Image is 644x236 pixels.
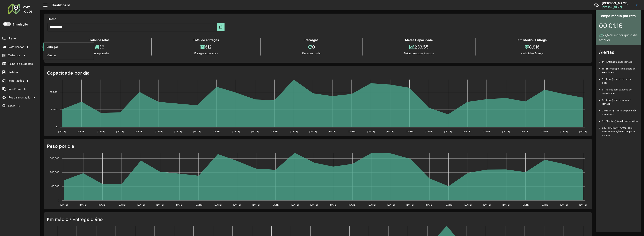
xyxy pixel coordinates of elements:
div: Entregas exportadas [153,51,259,56]
h4: Alertas [599,49,638,55]
span: Cadastros [8,53,21,58]
text: [DATE] [407,203,414,206]
text: 100,000 [51,185,59,188]
li: 2.056,01 kg - Total de peso não roteirizado [602,106,638,116]
text: [DATE] [310,203,318,206]
text: [DATE] [464,203,471,206]
text: [DATE] [580,203,587,206]
span: Vendas [47,53,56,58]
div: 0 [262,43,361,51]
text: [DATE] [118,203,125,206]
li: 533 - [PERSON_NAME] sem retroalimentação de tempo de espera [602,123,638,137]
text: [DATE] [502,130,510,133]
h4: Capacidade por dia [47,70,588,76]
text: 10,000 [50,91,57,93]
text: [DATE] [271,130,278,133]
h2: Dashboard [47,3,70,7]
text: [DATE] [541,203,549,206]
div: 36 [49,43,150,51]
text: [DATE] [253,203,260,206]
text: [DATE] [522,203,529,206]
text: 200,000 [50,171,59,174]
text: [DATE] [387,130,394,133]
div: 612 [153,43,259,51]
span: Painel de Sugestão [8,62,33,66]
text: [DATE] [214,203,222,206]
text: 5,000 [51,108,57,111]
text: [DATE] [213,130,220,133]
text: [DATE] [99,203,106,206]
text: [DATE] [522,130,529,133]
span: [PERSON_NAME] [602,5,633,9]
text: [DATE] [560,130,568,133]
div: 233,55 [364,43,475,51]
text: [DATE] [290,130,298,133]
a: Vendas [43,51,94,59]
text: [DATE] [174,130,182,133]
label: Data [48,17,56,22]
div: Rotas exportadas [49,51,150,56]
text: [DATE] [425,130,433,133]
span: Pedidos [8,70,18,74]
li: 14 - Entrega(s) após jornada [602,57,638,64]
a: Entregas [43,43,94,51]
li: 3 - Cliente(s) fora da malha viária [602,116,638,123]
label: Simulação [13,22,28,27]
div: Recargas no dia [262,51,361,56]
text: [DATE] [136,130,143,133]
span: Relatórios [8,87,21,91]
text: [DATE] [580,130,587,133]
div: 27,62% menor que o dia anterior [599,33,638,43]
text: [DATE] [348,130,355,133]
text: [DATE] [195,203,202,206]
text: [DATE] [503,203,510,206]
text: [DATE] [483,130,490,133]
text: [DATE] [541,130,548,133]
div: Km Médio / Entrega [477,38,587,43]
h4: Peso por dia [47,143,588,149]
text: [DATE] [78,130,85,133]
text: [DATE] [367,130,375,133]
text: [DATE] [406,130,413,133]
text: [DATE] [464,130,471,133]
text: [DATE] [330,203,337,206]
text: [DATE] [233,203,241,206]
span: Painel [9,36,16,41]
li: 8 - Rota(s) com estouro de jornada [602,95,638,106]
span: Entregas [47,45,58,49]
li: 6 - Rota(s) com excesso de capacidade [602,85,638,95]
li: 3 - Rota(s) com excesso de peso [602,74,638,85]
span: Roteirizador [8,45,24,49]
div: 00:01:16 [599,19,638,33]
div: Total de rotas [49,38,150,43]
text: [DATE] [349,203,356,206]
text: [DATE] [329,130,336,133]
text: [DATE] [176,203,183,206]
text: [DATE] [445,203,452,206]
text: [DATE] [137,203,145,206]
div: 8,816 [477,43,587,51]
span: Importações [8,79,24,83]
h3: [PERSON_NAME] [602,1,633,5]
text: [DATE] [193,130,201,133]
a: Contato Rápido [592,1,601,10]
span: Tático [8,104,15,108]
text: [DATE] [232,130,240,133]
text: 0 [56,126,57,128]
text: [DATE] [483,203,491,206]
div: Média de ocupação no dia [364,51,475,56]
button: Choose Date [217,23,225,31]
text: [DATE] [116,130,124,133]
text: [DATE] [97,130,104,133]
text: [DATE] [156,203,164,206]
text: [DATE] [291,203,299,206]
text: [DATE] [387,203,395,206]
text: [DATE] [560,203,568,206]
div: Total de entregas [153,38,259,43]
text: 300,000 [50,157,59,160]
div: Tempo médio por rota [599,13,638,19]
div: Recargas [262,38,361,43]
text: [DATE] [368,203,375,206]
text: [DATE] [309,130,317,133]
span: Retroalimentação [8,95,30,100]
